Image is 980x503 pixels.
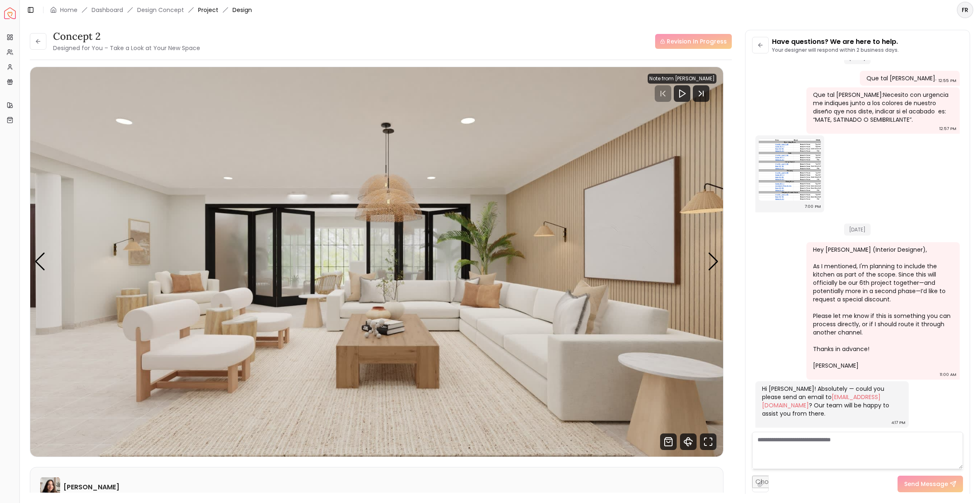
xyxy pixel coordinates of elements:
[53,30,200,43] h3: Concept 2
[60,6,77,14] a: Home
[844,224,871,236] span: [DATE]
[762,385,900,418] div: Hi [PERSON_NAME]! Absolutely — could you please send an email to ? Our team will be happy to assi...
[30,67,723,457] div: 1 / 9
[939,77,956,85] div: 12:55 PM
[34,253,46,271] div: Previous slide
[866,74,936,82] div: Que tal [PERSON_NAME].
[40,477,60,497] img: Maria Castillero
[198,6,218,14] a: Project
[759,139,821,201] img: Chat Image
[4,7,16,19] img: Spacejoy Logo
[813,91,951,124] div: Que tal [PERSON_NAME]:Necesito con urgencia me indiques junto a los colores de nuestro diseño qye...
[232,6,252,14] span: Design
[677,89,687,99] svg: Play
[700,433,716,450] svg: Fullscreen
[30,67,723,457] div: Carousel
[772,37,899,47] p: Have questions? We are here to help.
[813,245,951,370] div: Hey [PERSON_NAME] (Interior Designer), As I mentioned, I'm planning to include the kitchen as par...
[137,6,184,14] li: Design Concept
[4,7,16,19] a: Spacejoy
[660,433,677,450] svg: Shop Products from this design
[680,433,697,450] svg: 360 View
[940,371,956,379] div: 11:00 AM
[957,2,973,18] button: FR
[708,253,719,271] div: Next slide
[648,74,716,84] div: Note from [PERSON_NAME]
[772,47,899,53] p: Your designer will respond within 2 business days.
[939,125,956,133] div: 12:57 PM
[693,85,709,102] svg: Next Track
[891,419,905,427] div: 4:17 PM
[805,202,821,211] div: 7:00 PM
[30,67,723,457] img: Design Render 1
[92,6,123,14] a: Dashboard
[63,482,119,492] h6: [PERSON_NAME]
[50,6,252,14] nav: breadcrumb
[762,393,881,409] a: [EMAIL_ADDRESS][DOMAIN_NAME]
[958,2,973,17] span: FR
[53,44,200,52] small: Designed for You – Take a Look at Your New Space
